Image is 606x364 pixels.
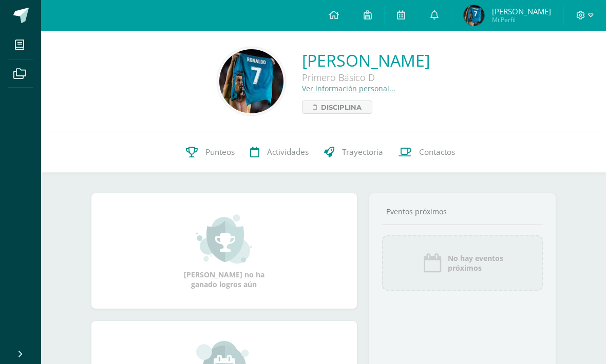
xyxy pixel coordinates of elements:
a: Contactos [391,132,463,173]
div: Eventos próximos [382,207,543,216]
a: Punteos [178,132,242,173]
img: c7bed502e08dda7be56a4760e84b19ef.png [464,5,484,26]
img: achievement_small.png [196,213,252,265]
div: Primero Básico D [302,71,430,84]
img: 2a61fca30ae41f5d73ba68a027fb56e5.png [219,49,283,113]
span: Actividades [267,147,309,157]
span: [PERSON_NAME] [492,6,551,16]
a: [PERSON_NAME] [302,49,430,71]
span: Punteos [205,147,235,157]
span: Contactos [419,147,455,157]
span: No hay eventos próximos [448,253,503,273]
img: event_icon.png [422,253,443,273]
a: Disciplina [302,100,372,114]
span: Trayectoria [342,147,383,157]
a: Actividades [242,132,316,173]
a: Trayectoria [316,132,391,173]
div: [PERSON_NAME] no ha ganado logros aún [173,213,275,289]
a: Ver información personal... [302,84,395,93]
span: Disciplina [321,101,362,113]
span: Mi Perfil [492,15,551,24]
